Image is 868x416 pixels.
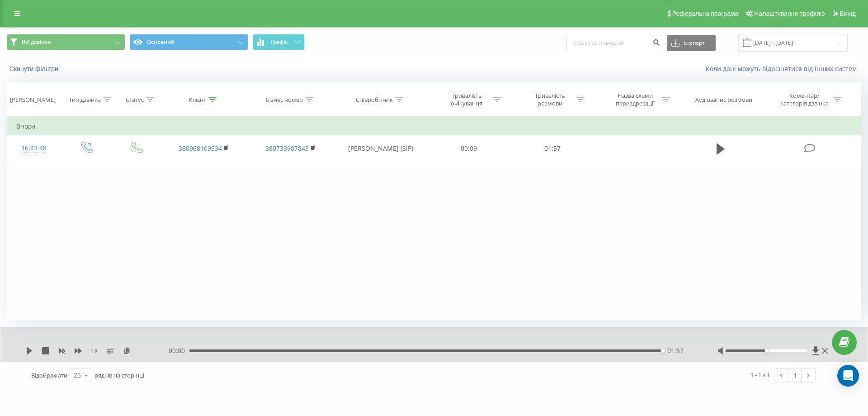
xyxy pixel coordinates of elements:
td: Вчора [7,117,861,135]
span: 01:57 [667,346,684,355]
a: 380733907843 [265,144,309,153]
div: Коментар/категорія дзвінка [778,92,831,107]
div: Співробітник [356,96,393,104]
span: 00:00 [169,346,189,355]
input: Пошук за номером [566,35,662,51]
td: 01:57 [510,135,594,162]
span: Відображати [31,371,67,379]
div: Accessibility label [764,349,768,353]
a: 1 [788,369,802,382]
div: Open Intercom Messenger [837,365,859,387]
span: Всі дзвінки [22,38,52,46]
div: 16:43:48 [16,139,52,157]
div: Клієнт [189,96,206,104]
span: Налаштування профілю [754,10,825,17]
td: [PERSON_NAME] (SIP) [334,135,427,162]
div: Бізнес номер [266,96,303,104]
div: 1 - 1 з 1 [750,370,770,379]
button: Експорт [667,35,716,51]
div: Аудіозапис розмови [695,96,752,104]
td: 00:09 [427,135,510,162]
button: Основний [130,34,248,50]
div: Статус [126,96,144,104]
button: Графік [253,34,305,50]
button: Скинути фільтри [7,65,63,73]
div: Тривалість розмови [526,92,574,107]
div: Назва схеми переадресації [611,92,659,107]
a: Коли дані можуть відрізнятися вiд інших систем [706,64,861,73]
button: Всі дзвінки [7,34,125,50]
div: Accessibility label [661,349,665,353]
span: Реферальна програма [672,10,739,17]
span: Вихід [840,10,856,17]
div: Тривалість очікування [443,92,491,107]
span: Графік [270,39,288,45]
a: 380968109534 [179,144,222,153]
span: рядків на сторінці [94,371,144,379]
span: 1 x [91,346,98,355]
div: [PERSON_NAME] [10,96,56,104]
div: Тип дзвінка [69,96,101,104]
div: 25 [74,371,81,380]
